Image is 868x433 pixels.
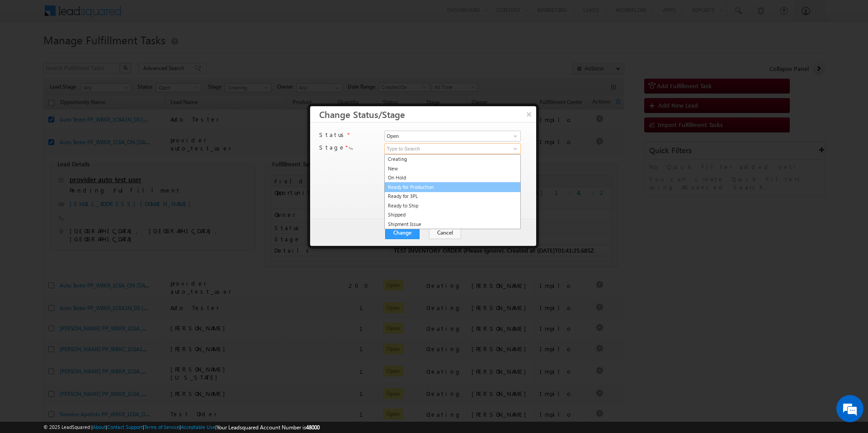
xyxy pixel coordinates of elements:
a: Show All Items [509,144,520,153]
a: Ready for 3PL [385,192,520,201]
label: Stage [319,143,345,151]
span: 48000 [306,424,320,431]
button: Cancel [429,226,461,239]
button: × [522,106,536,122]
a: Acceptable Use [181,424,215,430]
a: Shipped [385,210,520,220]
em: Start Chat [123,278,164,291]
a: Show All Items [509,132,520,141]
span: © 2025 LeadSquared | | | | | [43,423,320,432]
a: New [385,164,520,174]
input: Type to Search [384,143,521,154]
a: About [93,424,106,430]
img: d_60004797649_company_0_60004797649 [15,47,38,59]
a: Creating [385,155,520,164]
div: Minimize live chat window [148,5,170,26]
a: Contact Support [107,424,143,430]
label: Status [319,131,347,139]
a: On Hold [385,173,520,183]
a: Terms of Service [144,424,179,430]
span: Your Leadsquared Account Number is [217,424,320,431]
a: Ready for Production [384,182,521,193]
button: Change [385,226,420,239]
input: Type to Search [384,131,521,141]
div: Chat with us now [47,47,152,59]
textarea: Type your message and hit 'Enter' [12,84,165,271]
a: Shipment Issue [385,220,520,229]
h3: Change Status/Stage [319,106,536,122]
a: Ready to Ship [385,201,520,211]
